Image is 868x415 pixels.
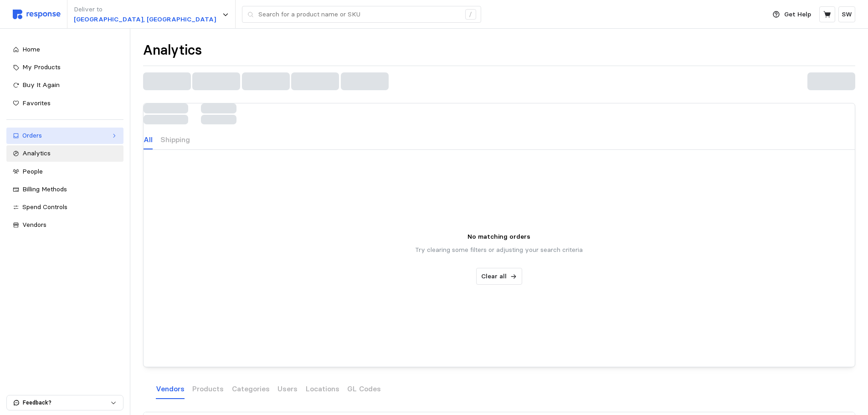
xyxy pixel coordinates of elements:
[23,399,110,407] p: Feedback?
[22,220,46,229] span: Vendors
[22,149,51,157] span: Analytics
[6,181,123,198] a: Billing Methods
[6,164,123,180] a: People
[6,217,123,233] a: Vendors
[160,134,190,145] p: Shipping
[6,59,123,76] a: My Products
[22,63,61,71] span: My Products
[306,383,339,395] p: Locations
[6,77,123,93] a: Buy It Again
[277,383,298,395] p: Users
[347,383,381,395] p: GL Codes
[6,95,123,112] a: Favorites
[842,10,852,20] p: SW
[481,272,507,282] p: Clear all
[22,81,60,89] span: Buy It Again
[6,41,123,58] a: Home
[415,245,583,255] p: Try clearing some filters or adjusting your search criteria
[74,5,216,15] p: Deliver to
[22,167,43,175] span: People
[13,10,61,19] img: svg%3e
[74,15,216,25] p: [GEOGRAPHIC_DATA], [GEOGRAPHIC_DATA]
[767,6,817,23] button: Get Help
[22,131,108,141] div: Orders
[192,383,224,395] p: Products
[838,6,855,22] button: SW
[22,185,67,193] span: Billing Methods
[156,383,185,395] p: Vendors
[6,145,123,162] a: Analytics
[258,6,460,23] input: Search for a product name or SKU
[143,41,202,59] h1: Analytics
[144,134,153,145] p: All
[467,232,530,242] p: No matching orders
[22,99,51,107] span: Favorites
[22,45,40,53] span: Home
[784,10,811,20] p: Get Help
[476,268,522,285] button: Clear all
[7,395,123,410] button: Feedback?
[6,199,123,215] a: Spend Controls
[22,203,67,211] span: Spend Controls
[465,9,476,20] div: /
[6,128,123,144] a: Orders
[232,383,270,395] p: Categories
